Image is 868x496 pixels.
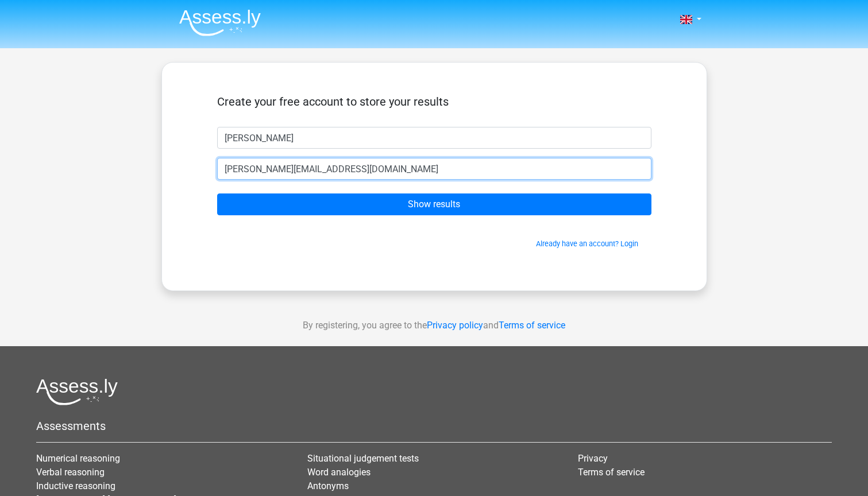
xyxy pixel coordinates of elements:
h5: Create your free account to store your results [217,95,651,108]
a: Privacy policy [427,320,483,331]
img: Assessly [179,9,261,36]
a: Word analogies [307,467,371,478]
h5: Assessments [36,419,832,433]
a: Verbal reasoning [36,467,105,478]
a: Terms of service [499,320,565,331]
a: Inductive reasoning [36,480,115,491]
input: Show results [217,193,651,215]
img: Assessly logo [36,378,118,405]
input: First name [217,127,651,149]
a: Situational judgement tests [307,453,419,464]
a: Already have an account? Login [536,239,638,248]
a: Privacy [578,453,608,464]
a: Antonyms [307,480,349,491]
a: Terms of service [578,467,645,478]
a: Numerical reasoning [36,453,120,464]
input: Email [217,158,651,180]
